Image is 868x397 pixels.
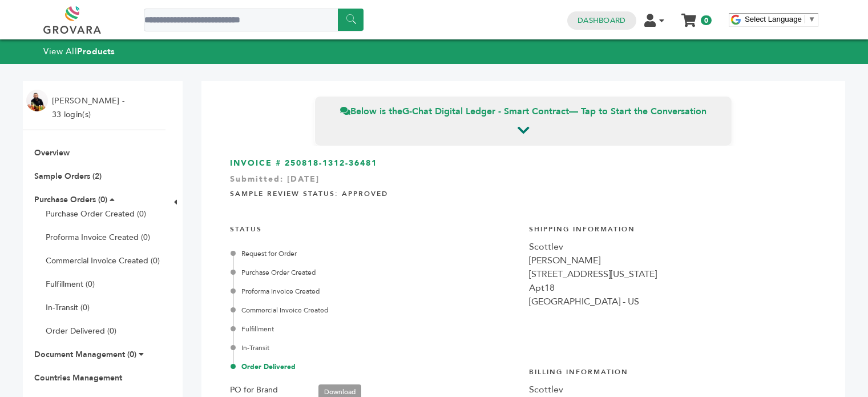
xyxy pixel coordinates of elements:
a: In-Transit (0) [46,302,90,313]
div: [PERSON_NAME] [529,254,817,267]
h4: Shipping Information [529,216,817,240]
a: Dashboard [578,15,625,26]
div: Commercial Invoice Created [233,305,518,315]
div: [STREET_ADDRESS][US_STATE] [529,267,817,281]
a: Purchase Order Created (0) [46,208,146,219]
li: [PERSON_NAME] - 33 login(s) [52,94,127,122]
span: Select Language [745,15,802,23]
div: Request for Order [233,248,518,259]
span: ▼ [808,15,815,23]
div: In-Transit [233,343,518,353]
div: Submitted: [DATE] [230,174,817,191]
a: My Cart [683,10,696,22]
a: View AllProducts [43,46,115,57]
h4: Billing Information [529,359,817,383]
div: [GEOGRAPHIC_DATA] - US [529,295,817,308]
h3: INVOICE # 250818-1312-36481 [230,158,817,169]
div: Purchase Order Created [233,267,518,278]
div: Scottlev [529,240,817,254]
span: ​ [805,15,805,23]
input: Search a product or brand... [144,9,364,31]
a: Select Language​ [745,15,815,23]
a: Overview [34,147,70,158]
a: Document Management (0) [34,349,136,360]
a: Proforma Invoice Created (0) [46,232,150,243]
div: Scottlev [529,383,817,396]
a: Fulfillment (0) [46,279,95,290]
div: Fulfillment [233,324,518,334]
strong: G-Chat Digital Ledger - Smart Contract [402,105,569,118]
div: Proforma Invoice Created [233,286,518,296]
a: Commercial Invoice Created (0) [46,255,160,266]
a: Countries Management [34,372,122,383]
div: Order Delivered [233,362,518,372]
label: PO for Brand [230,383,278,397]
a: Order Delivered (0) [46,326,116,336]
a: Purchase Orders (0) [34,194,107,205]
a: Sample Orders (2) [34,171,102,182]
h4: STATUS [230,216,518,240]
span: Below is the — Tap to Start the Conversation [340,105,706,118]
h4: Sample Review Status: Approved [230,181,817,204]
div: Apt18 [529,281,817,295]
span: 0 [701,15,712,25]
strong: Products [77,46,115,57]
